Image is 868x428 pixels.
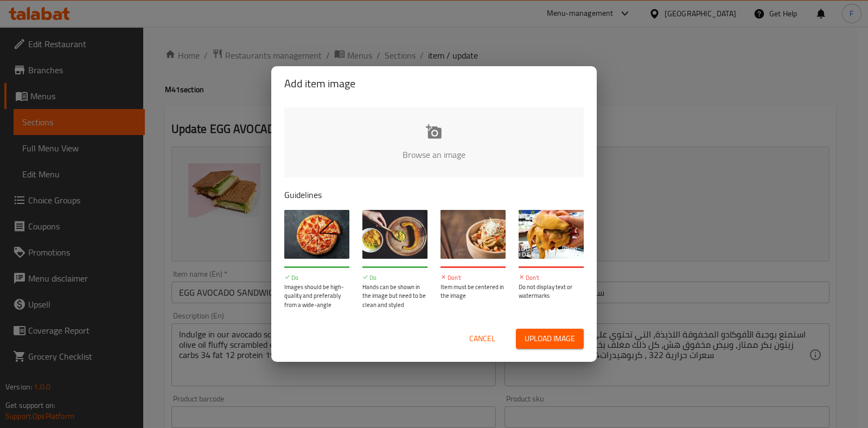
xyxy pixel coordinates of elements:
[519,273,584,283] p: Don't
[441,283,506,301] p: Item must be centered in the image
[362,210,427,259] img: guide-img-2@3x.jpg
[284,210,349,259] img: guide-img-1@3x.jpg
[284,75,584,92] h2: Add item image
[516,329,584,349] button: Upload image
[362,283,427,310] p: Hands can be shown in the image but need to be clean and styled
[469,332,495,346] span: Cancel
[284,283,349,310] p: Images should be high-quality and preferably from a wide-angle
[284,273,349,283] p: Do
[284,188,584,201] p: Guidelines
[441,273,506,283] p: Don't
[465,329,500,349] button: Cancel
[362,273,427,283] p: Do
[441,210,506,259] img: guide-img-3@3x.jpg
[519,283,584,301] p: Do not display text or watermarks
[525,332,575,346] span: Upload image
[519,210,584,259] img: guide-img-4@3x.jpg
